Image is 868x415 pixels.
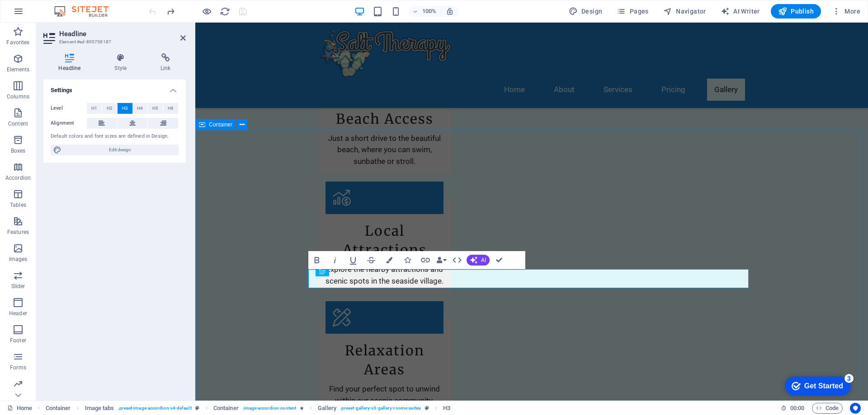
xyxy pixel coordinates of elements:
p: Content [8,120,28,127]
h3: Element #ed-895758187 [59,38,168,46]
button: H2 [102,103,117,114]
button: Edit design [51,145,179,155]
span: Click to select. Double-click to edit [318,403,336,414]
div: Get Started 3 items remaining, 40% complete [7,5,73,23]
span: Click to select. Double-click to edit [46,403,71,414]
nav: breadcrumb [46,403,450,414]
p: Accordion [5,174,31,182]
div: Get Started [27,10,66,18]
a: Click to cancel selection. Double-click to open Pages [7,403,32,414]
button: Bold (Ctrl+B) [308,251,325,269]
button: H6 [163,103,178,114]
span: Pages [617,7,648,16]
h4: Style [99,53,146,72]
p: Columns [7,93,29,100]
button: 100% [409,6,441,17]
span: H5 [152,103,158,114]
button: redo [165,6,176,17]
button: Icons [399,251,416,269]
span: . preset-image-accordion-v4-default [118,403,192,414]
i: Element contains an animation [300,406,304,410]
button: AI [467,255,490,266]
span: Edit design [64,145,176,155]
i: Redo: Delete elements (Ctrl+Y, ⌘+Y) [165,6,176,17]
button: Strikethrough [363,251,380,269]
button: AI Writer [717,4,764,19]
img: Editor Logo [52,6,120,17]
button: HTML [448,251,466,269]
button: reload [219,6,230,17]
i: On resize automatically adjust zoom level to fit chosen device. [446,7,454,15]
button: Italic (Ctrl+I) [326,251,344,269]
span: Code [816,403,839,414]
button: Data Bindings [435,251,448,269]
label: Level [51,103,87,114]
button: More [828,4,864,19]
span: . image-accordion-content [242,403,296,414]
div: 3 [67,2,76,11]
div: Design (Ctrl+Alt+Y) [565,4,606,19]
span: Click to select. Double-click to edit [85,403,114,414]
h4: Link [146,53,186,72]
button: H5 [148,103,163,114]
span: H3 [122,103,128,114]
h6: 100% [422,6,437,17]
label: Alignment [51,118,87,129]
p: Slider [11,283,25,290]
p: Footer [10,337,26,344]
button: Pages [613,4,652,19]
span: Publish [778,7,814,16]
h4: Headline [43,53,99,72]
i: This element is a customizable preset [195,406,199,410]
span: AI Writer [721,7,760,16]
p: Tables [10,201,26,209]
div: Default colors and font sizes are defined in Design. [51,133,179,140]
button: Underline (Ctrl+U) [344,251,362,269]
span: Container [209,122,232,127]
span: AI [481,257,486,263]
p: Elements [7,66,30,73]
span: H4 [137,103,143,114]
p: Header [9,310,27,317]
button: Confirm (Ctrl+⏎) [491,251,508,269]
span: H6 [168,103,174,114]
h4: Settings [43,79,186,96]
i: This element is a customizable preset [425,406,429,410]
p: Features [7,228,29,236]
p: Boxes [11,147,26,154]
p: Forms [10,364,26,371]
span: 00 00 [790,403,804,414]
span: : [797,405,798,411]
button: H4 [133,103,148,114]
h2: Headline [59,30,186,38]
span: Click to select. Double-click to edit [443,403,450,414]
button: Design [565,4,606,19]
i: Reload page [220,6,230,17]
p: Favorites [6,39,29,46]
span: . preset-gallery-v3-gallery-rooms-suites [340,403,421,414]
span: Design [569,7,603,16]
button: Click here to leave preview mode and continue editing [201,6,212,17]
span: Click to select. Double-click to edit [213,403,239,414]
button: Navigator [660,4,710,19]
button: Link [417,251,434,269]
span: Navigator [663,7,706,16]
button: Code [812,403,843,414]
span: H2 [107,103,113,114]
button: H3 [118,103,132,114]
button: Usercentrics [850,403,861,414]
button: Colors [381,251,398,269]
span: More [832,7,860,16]
span: H1 [91,103,97,114]
h6: Session time [781,403,805,414]
button: H1 [87,103,102,114]
button: Publish [771,4,821,19]
p: Images [9,256,28,263]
